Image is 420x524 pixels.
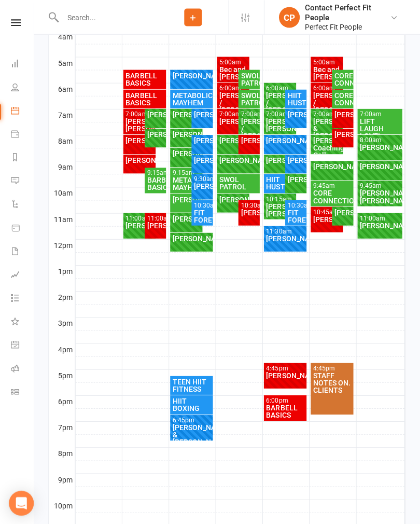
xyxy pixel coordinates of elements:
div: 11:00am [127,214,155,221]
div: Contact Perfect Fit People [305,3,390,22]
div: 10:30am [241,201,258,208]
div: [PERSON_NAME]/ [PERSON_NAME] [360,189,401,203]
a: People [12,76,36,100]
div: [PERSON_NAME] [194,136,212,144]
th: 5pm [50,368,76,381]
a: Payments [12,123,36,146]
div: 4:45pm [313,364,352,370]
th: 7am [50,108,76,121]
div: [PERSON_NAME] [173,234,212,241]
div: 9:45am [313,182,352,189]
div: [PERSON_NAME] / [PERSON_NAME] [313,91,342,113]
div: [PERSON_NAME] [267,370,305,378]
div: [PERSON_NAME] / [PERSON_NAME] [241,117,258,139]
div: [PERSON_NAME] [241,208,258,215]
a: Calendar [12,100,36,123]
div: SWOL PATROL [241,91,258,106]
div: [PERSON_NAME] [194,111,212,118]
div: [PERSON_NAME]/ [PERSON_NAME] [267,117,295,132]
div: [PERSON_NAME] / [PERSON_NAME] [267,91,295,113]
div: [PERSON_NAME] [173,72,212,79]
div: [PERSON_NAME] [220,117,248,125]
div: 10:30am [194,201,212,208]
div: METABOLIC MAYHEM [173,91,212,106]
div: [PERSON_NAME] [334,111,352,118]
div: [PERSON_NAME] [148,221,165,228]
div: FIT FOREVERS [288,208,305,223]
th: 9am [50,160,76,173]
a: Roll call kiosk mode [12,356,36,380]
a: General attendance kiosk mode [12,333,36,356]
th: 8am [50,134,76,147]
div: Open Intercom Messenger [10,489,35,514]
th: 9pm [50,472,76,485]
div: [PERSON_NAME] [241,136,258,144]
a: What's New [12,310,36,333]
div: 11:00am [360,214,401,221]
div: [PERSON_NAME] [288,111,305,118]
div: [PERSON_NAME] & [PERSON_NAME] [173,422,212,444]
div: 7:00am [220,111,248,117]
div: [PERSON_NAME] [127,136,155,144]
div: CP [279,7,300,27]
div: [PERSON_NAME] [334,130,352,137]
div: 4:45pm [267,364,305,370]
div: [PERSON_NAME] [148,111,165,118]
div: [PERSON_NAME] [148,130,165,137]
th: 4pm [50,342,76,355]
div: BARBELL BASICS [127,72,165,86]
div: 5:00am [220,59,248,65]
div: [PERSON_NAME] Coaching Call [313,136,342,158]
input: Search... [61,10,159,24]
div: 9:30am [194,175,212,182]
div: 10:15am [267,195,295,202]
div: FIT FOREVERS [194,208,212,223]
div: Bec and [PERSON_NAME] [220,65,248,80]
th: 6pm [50,394,76,407]
div: SWOL PATROL [220,175,259,190]
div: [PERSON_NAME] [194,182,212,189]
a: Product Sales [12,216,36,240]
div: BARBELL BASICS [127,91,165,106]
div: HIIT HUSTLE [267,175,295,190]
div: Bec and [PERSON_NAME] [313,65,342,80]
div: [PERSON_NAME] / [PERSON_NAME] [220,91,248,113]
div: 6:00pm [267,396,305,403]
div: 10:30am [288,201,305,208]
div: CORE CONNECTION [313,189,352,203]
th: 11am [50,212,76,225]
div: [PERSON_NAME] [360,143,401,150]
div: [PERSON_NAME] [267,156,295,163]
th: 1pm [50,264,76,277]
th: 5am [50,57,76,70]
div: 9:15am [173,169,202,176]
div: CORE CONNECTION [334,91,352,106]
div: 9:15am [148,169,165,176]
div: 10:45am [313,208,342,215]
div: 6:00am [313,85,342,91]
div: Perfect Fit People [305,22,390,31]
th: 10am [50,186,76,199]
div: 7:00am [127,111,155,117]
div: TEEN HIIT FITNESS [173,377,212,391]
div: [PERSON_NAME] [313,162,352,170]
div: [PERSON_NAME] [288,175,305,183]
div: 5:00am [313,59,342,65]
div: [PERSON_NAME] [220,136,248,144]
th: 8pm [50,446,76,459]
div: 7:00am [267,111,295,117]
div: METABOLIC MAYHEM [173,176,202,190]
div: 7:00am [313,111,342,117]
div: [PERSON_NAME] [194,156,212,163]
div: HIIT BOXING [173,396,212,410]
div: [PERSON_NAME] [220,195,248,202]
div: [PERSON_NAME] [267,136,305,144]
div: CORE CONNECTION [334,72,352,86]
a: Reports [12,146,36,170]
div: [PERSON_NAME] [173,195,202,202]
a: Dashboard [12,53,36,76]
div: [PERSON_NAME] [360,162,401,170]
th: 7pm [50,420,76,433]
a: Class kiosk mode [12,380,36,403]
div: 6:00am [267,85,295,91]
